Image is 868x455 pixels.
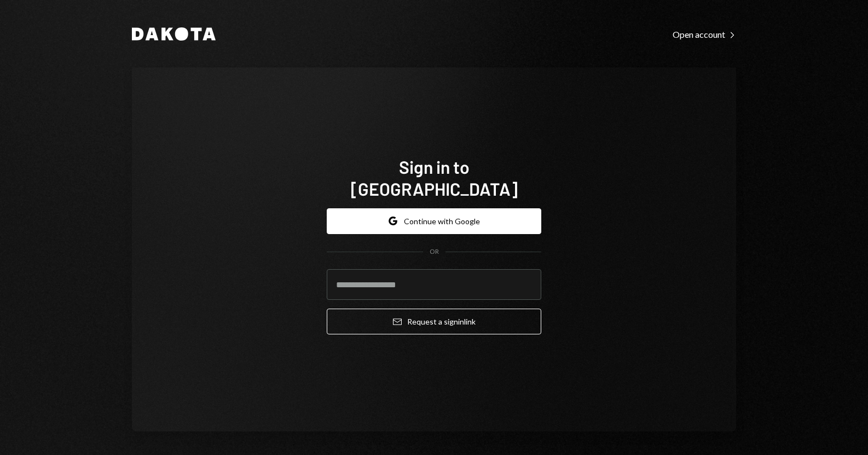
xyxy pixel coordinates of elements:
[673,29,736,40] div: Open account
[327,309,541,334] button: Request a signinlink
[327,156,541,200] h1: Sign in to [GEOGRAPHIC_DATA]
[673,28,736,40] a: Open account
[430,247,439,257] div: OR
[327,208,541,234] button: Continue with Google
